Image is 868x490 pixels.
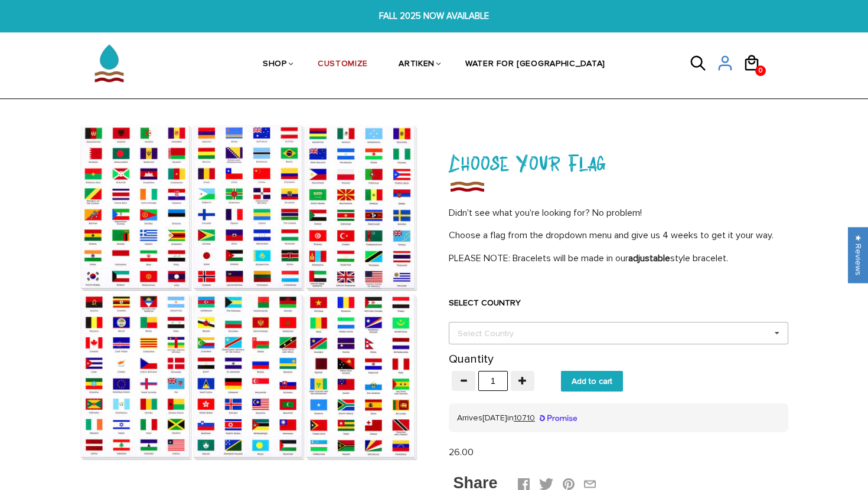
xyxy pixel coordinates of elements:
p: PLEASE NOTE: Bracelets will be made in our style bracelet. [449,252,788,265]
a: 0 [743,75,769,77]
div: Click to open Judge.me floating reviews tab [848,227,868,283]
h1: Choose Your Flag [449,146,788,178]
a: SHOP [263,34,287,95]
a: WATER FOR [GEOGRAPHIC_DATA] [465,34,605,95]
input: Add to cart [561,371,623,392]
img: Choose Your Flag [449,178,485,195]
label: Quantity [449,353,494,365]
label: SELECT COUNTRY [449,297,788,309]
p: Choose a flag from the dropdown menu and give us 4 weeks to get it your way. [449,229,788,242]
div: Select Country [455,327,531,340]
span: 26.00 [449,446,474,458]
a: CUSTOMIZE [318,34,368,95]
span: 0 [756,62,765,80]
p: Didn't see what you're looking for? No problem! [449,206,788,220]
img: Choose Your Flag [80,123,419,462]
strong: adjustable [628,252,670,264]
a: ARTIKEN [399,34,435,95]
span: FALL 2025 NOW AVAILABLE [267,9,601,23]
